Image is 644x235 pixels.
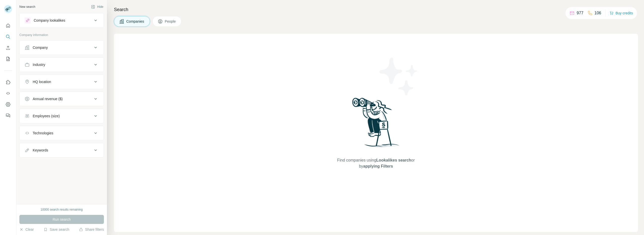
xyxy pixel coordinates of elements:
[20,42,104,54] button: Company
[594,10,601,16] p: 106
[44,227,69,232] button: Save search
[363,164,393,168] span: applying Filters
[376,54,421,99] img: Surfe Illustration - Stars
[33,113,60,119] div: Employees (size)
[33,148,48,153] div: Keywords
[350,96,402,152] img: Surfe Illustration - Woman searching with binoculars
[20,76,104,88] button: HQ location
[20,93,104,105] button: Annual revenue ($)
[4,54,12,63] button: My lists
[33,96,63,101] div: Annual revenue ($)
[4,100,12,109] button: Dashboard
[165,19,176,24] span: People
[20,127,104,139] button: Technologies
[33,62,45,67] div: Industry
[4,78,12,87] button: Use Surfe on LinkedIn
[19,5,35,9] div: New search
[88,3,107,11] button: Hide
[33,79,51,84] div: HQ location
[34,18,65,23] div: Company lookalikes
[19,227,34,232] button: Clear
[20,110,104,122] button: Employees (size)
[336,157,416,169] span: Find companies using or by
[33,131,53,136] div: Technologies
[4,111,12,120] button: Feedback
[114,6,638,13] h4: Search
[610,10,633,17] button: Buy credits
[19,33,104,37] p: Company information
[4,43,12,52] button: Enrich CSV
[41,207,83,212] div: 10000 search results remaining
[20,59,104,71] button: Industry
[33,45,48,50] div: Company
[376,158,411,162] span: Lookalikes search
[4,89,12,98] button: Use Surfe API
[4,21,12,30] button: Quick start
[126,19,145,24] span: Companies
[577,10,583,16] p: 977
[79,227,104,232] button: Share filters
[4,32,12,41] button: Search
[20,144,104,156] button: Keywords
[20,14,104,26] button: Company lookalikes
